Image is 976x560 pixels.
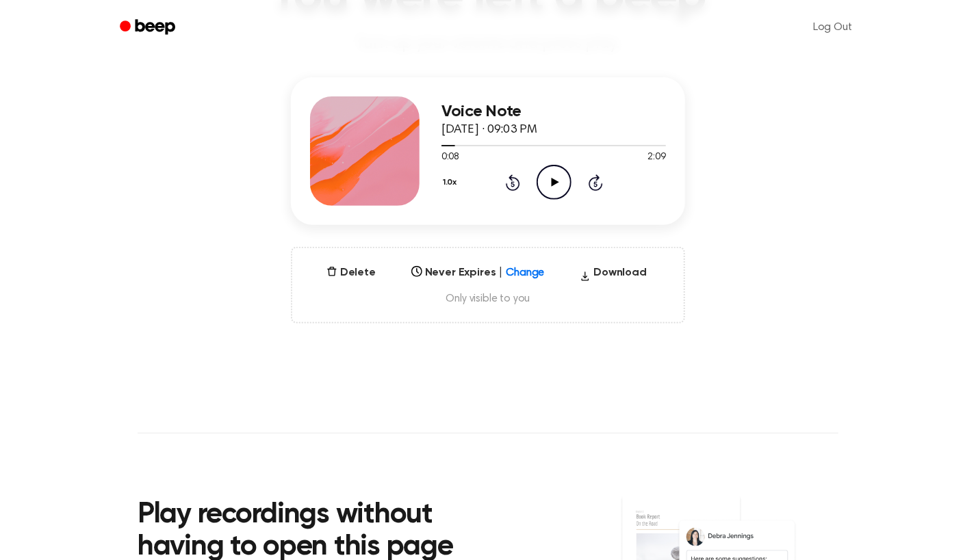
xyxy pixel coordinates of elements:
a: Log Out [799,11,866,44]
span: 0:08 [441,150,459,165]
span: [DATE] · 09:03 PM [441,124,537,136]
button: Delete [321,265,381,281]
button: 1.0x [441,171,462,194]
span: Only visible to you [309,292,667,306]
button: Download [574,265,652,286]
h3: Voice Note [441,103,666,121]
a: Beep [110,14,188,41]
span: 2:09 [648,150,666,165]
